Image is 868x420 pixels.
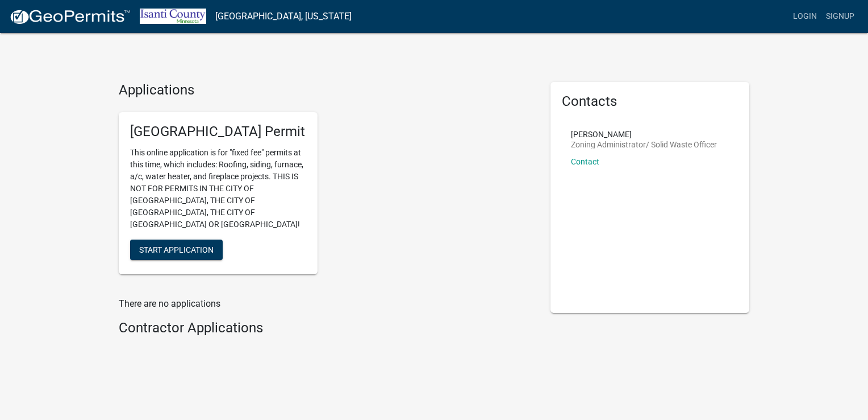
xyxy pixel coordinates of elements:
[215,7,352,26] a: [GEOGRAPHIC_DATA], [US_STATE]
[130,123,306,140] h5: [GEOGRAPHIC_DATA] Permit
[571,130,717,138] p: [PERSON_NAME]
[119,320,533,336] h4: Contractor Applications
[821,6,859,27] a: Signup
[562,93,738,110] h5: Contacts
[140,9,206,24] img: Isanti County, Minnesota
[571,157,599,166] a: Contact
[139,245,214,254] span: Start Application
[119,82,533,98] h4: Applications
[119,82,533,283] wm-workflow-list-section: Applications
[571,141,717,149] p: Zoning Administrator/ Solid Waste Officer
[119,297,533,311] p: There are no applications
[130,240,223,260] button: Start Application
[119,320,533,341] wm-workflow-list-section: Contractor Applications
[788,6,821,27] a: Login
[130,147,306,230] p: This online application is for "fixed fee" permits at this time, which includes: Roofing, siding,...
